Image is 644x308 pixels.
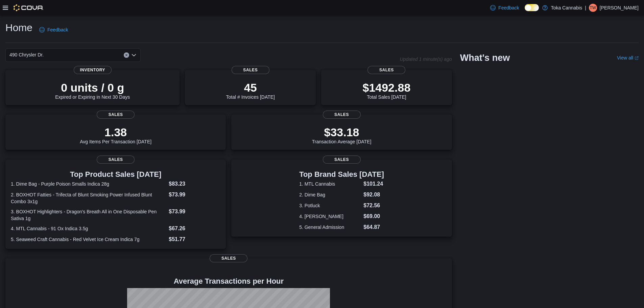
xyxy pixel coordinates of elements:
[299,181,361,187] dt: 1. MTL Cannabis
[589,4,597,12] div: Ty Wilson
[590,4,596,12] span: TW
[55,81,130,94] p: 0 units / 0 g
[460,52,510,63] h2: What's new
[210,254,247,262] span: Sales
[617,55,639,61] a: View allExternal link
[299,224,361,231] dt: 5. General Admission
[363,223,384,231] dd: $64.87
[5,21,32,34] h1: Home
[226,81,275,100] div: Total # Invoices [DATE]
[47,26,68,33] span: Feedback
[80,125,151,144] div: Avg Items Per Transaction [DATE]
[312,125,372,144] div: Transaction Average [DATE]
[169,235,220,243] dd: $51.77
[14,4,44,11] img: Cova
[600,4,639,12] p: [PERSON_NAME]
[9,51,44,59] span: 490 Chrysler Dr.
[363,191,384,199] dd: $92.08
[299,191,361,198] dt: 2. Dime Bag
[11,225,166,232] dt: 4. MTL Cannabis - 91 Ox Indica 3.5g
[169,224,220,233] dd: $67.26
[362,81,410,94] p: $1492.88
[232,66,269,74] span: Sales
[11,277,447,285] h4: Average Transactions per Hour
[487,1,522,15] a: Feedback
[11,208,166,222] dt: 3. BOXHOT Highlighters - Dragon's Breath All in One Disposable Pen Sativa 1g
[363,212,384,220] dd: $69.00
[131,52,137,58] button: Open list of options
[363,202,384,210] dd: $72.56
[97,111,135,119] span: Sales
[55,81,130,100] div: Expired or Expiring in Next 30 Days
[169,180,220,188] dd: $83.23
[363,180,384,188] dd: $101.24
[525,4,539,11] input: Dark Mode
[169,208,220,216] dd: $73.99
[323,111,361,119] span: Sales
[169,191,220,199] dd: $73.99
[312,125,372,139] p: $33.18
[37,23,71,37] a: Feedback
[80,125,151,139] p: 1.38
[635,56,639,60] svg: External link
[299,213,361,220] dt: 4. [PERSON_NAME]
[551,4,582,12] p: Toka Cannabis
[11,181,166,187] dt: 1. Dime Bag - Purple Poison Smalls Indica 28g
[362,81,410,100] div: Total Sales [DATE]
[97,156,135,164] span: Sales
[11,236,166,243] dt: 5. Seaweed Craft Cannabis - Red Velvet Ice Cream Indica 7g
[11,170,220,179] h3: Top Product Sales [DATE]
[299,202,361,209] dt: 3. Potluck
[74,66,112,74] span: Inventory
[226,81,275,94] p: 45
[124,52,129,58] button: Clear input
[323,156,361,164] span: Sales
[11,191,166,205] dt: 2. BOXHOT Fatties - Trifecta of Blunt Smoking Power Infused Blunt Combo 3x1g
[299,170,384,179] h3: Top Brand Sales [DATE]
[400,56,452,62] p: Updated 1 minute(s) ago
[585,4,586,12] p: |
[498,4,519,11] span: Feedback
[367,66,405,74] span: Sales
